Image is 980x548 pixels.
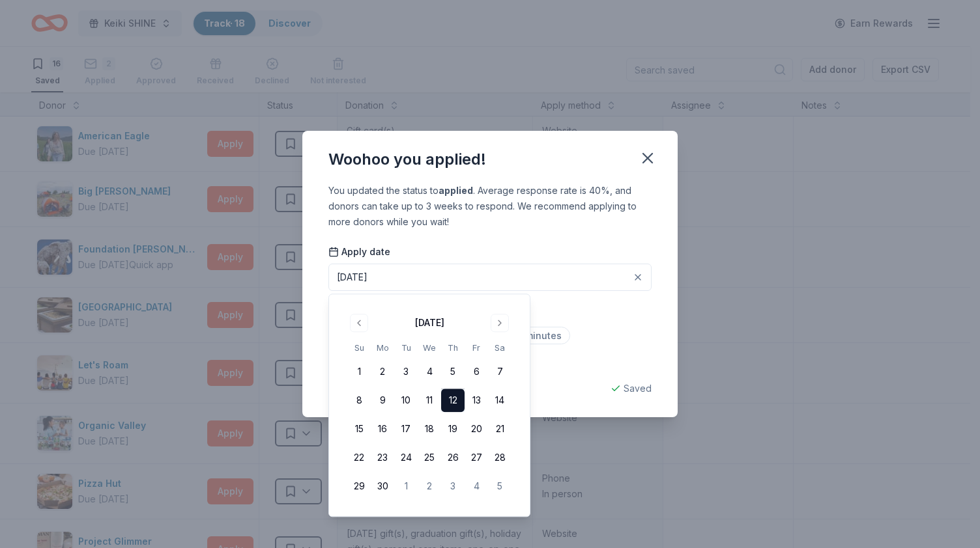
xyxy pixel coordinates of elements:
[465,341,488,355] th: Friday
[415,315,444,331] div: [DATE]
[488,361,512,384] button: 7
[488,389,512,413] button: 14
[350,314,368,332] button: Go to previous month
[328,149,486,170] div: Woohoo you applied!
[441,361,465,384] button: 5
[439,185,473,196] b: applied
[394,361,418,384] button: 3
[465,475,488,499] button: 4
[488,475,512,499] button: 5
[465,418,488,441] button: 20
[441,418,465,441] button: 19
[441,389,465,413] button: 12
[347,361,371,384] button: 1
[418,446,441,470] button: 25
[418,341,441,355] th: Wednesday
[371,341,394,355] th: Monday
[418,418,441,441] button: 18
[488,418,512,441] button: 21
[347,446,371,470] button: 22
[418,361,441,384] button: 4
[328,183,652,230] div: You updated the status to . Average response rate is 40%, and donors can take up to 3 weeks to re...
[371,446,394,470] button: 23
[328,245,390,258] span: Apply date
[488,341,512,355] th: Saturday
[465,389,488,413] button: 13
[328,264,652,291] button: [DATE]
[441,475,465,499] button: 3
[418,475,441,499] button: 2
[371,475,394,499] button: 30
[337,269,367,285] div: [DATE]
[347,341,371,355] th: Sunday
[441,446,465,470] button: 26
[347,418,371,441] button: 15
[394,446,418,470] button: 24
[347,389,371,413] button: 8
[465,446,488,470] button: 27
[394,389,418,413] button: 10
[394,418,418,441] button: 17
[488,446,512,470] button: 28
[465,361,488,384] button: 6
[418,389,441,413] button: 11
[371,361,394,384] button: 2
[371,389,394,413] button: 9
[394,341,418,355] th: Tuesday
[371,418,394,441] button: 16
[491,314,509,332] button: Go to next month
[441,341,465,355] th: Thursday
[394,475,418,499] button: 1
[347,475,371,499] button: 29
